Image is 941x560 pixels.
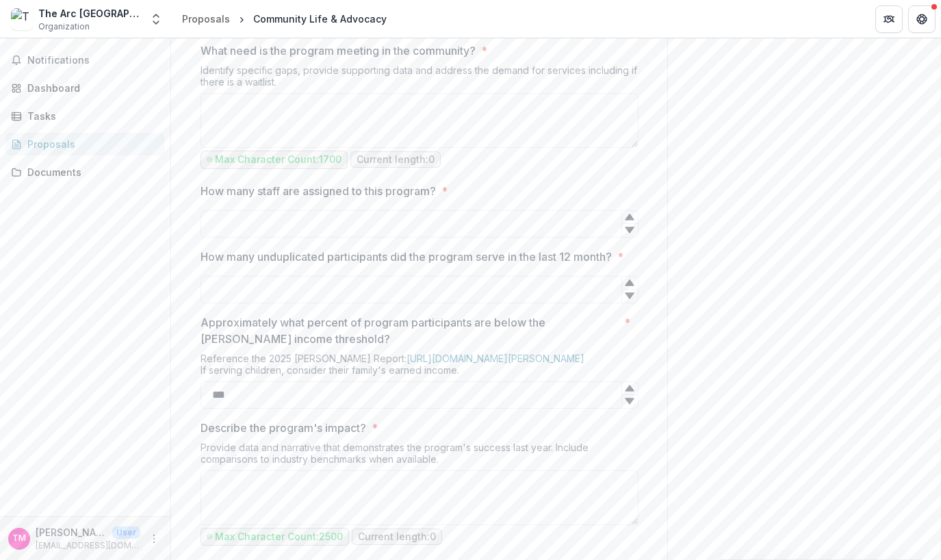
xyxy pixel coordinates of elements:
div: Dashboard [27,81,154,95]
a: Proposals [5,133,165,155]
div: Identify specific gaps, provide supporting data and address the demand for services including if ... [201,64,639,93]
div: Documents [27,165,154,179]
nav: breadcrumb [177,9,392,29]
p: Max Character Count: 1700 [215,154,341,166]
div: Tasks [27,109,154,123]
img: The Arc Eastern Connecticut [11,8,33,30]
a: Proposals [177,9,235,29]
span: Organization [38,21,90,33]
p: User [112,526,140,539]
p: How many staff are assigned to this program? [201,183,436,199]
button: Notifications [5,49,165,71]
button: Partners [875,5,903,33]
span: Notifications [27,55,159,66]
p: Current length: 0 [358,531,436,543]
div: Provide data and narrative that demonstrates the program's success last year. Include comparisons... [201,442,639,470]
a: Dashboard [5,77,165,99]
div: Proposals [182,12,230,26]
button: More [146,531,162,547]
p: Max Character Count: 2500 [215,531,343,543]
div: The Arc [GEOGRAPHIC_DATA][US_STATE] [38,6,141,21]
p: How many unduplicated participants did the program serve in the last 12 month? [201,249,612,265]
a: Tasks [5,105,165,127]
p: [EMAIL_ADDRESS][DOMAIN_NAME] [36,539,140,552]
button: Open entity switcher [146,5,166,33]
div: Proposals [27,137,154,151]
p: What need is the program meeting in the community? [201,42,476,59]
a: Documents [5,161,165,183]
div: Thomas McKenna [12,534,26,543]
a: [URL][DOMAIN_NAME][PERSON_NAME] [407,353,584,364]
button: Get Help [908,5,936,33]
p: Describe the program's impact? [201,420,366,436]
div: Community Life & Advocacy [253,12,387,26]
p: Current length: 0 [357,154,435,166]
p: Approximately what percent of program participants are below the [PERSON_NAME] income threshold? [201,314,619,347]
p: [PERSON_NAME] [36,525,107,539]
div: Reference the 2025 [PERSON_NAME] Report: If serving children, consider their family's earned income. [201,353,639,381]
